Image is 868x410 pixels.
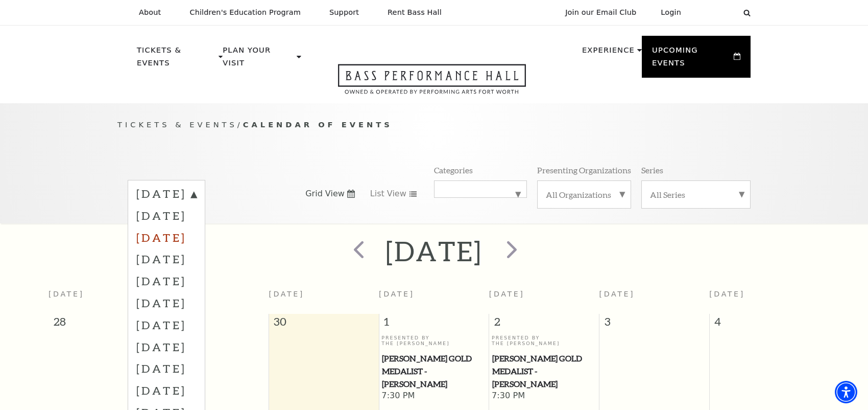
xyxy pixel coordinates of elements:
select: Select: [697,8,734,17]
span: 1 [379,314,489,334]
span: 2 [489,314,599,334]
span: [DATE] [489,290,525,298]
span: 3 [599,314,709,334]
span: 28 [49,314,158,334]
p: / [117,119,751,131]
button: prev [339,233,376,269]
p: About [139,8,161,17]
img: website_grey.svg [16,27,25,35]
div: Domain Overview [39,60,91,67]
label: [DATE] [136,336,197,358]
label: [DATE] [136,204,197,226]
h2: [DATE] [385,235,482,267]
img: tab_domain_overview_orange.svg [28,59,36,67]
span: 7:30 PM [492,391,596,402]
span: 30 [269,314,379,334]
span: 29 [159,314,269,334]
div: v 4.0.25 [29,16,50,25]
img: logo_orange.svg [16,16,25,25]
p: Categories [434,165,473,175]
span: 4 [710,314,819,334]
div: Domain: [DOMAIN_NAME] [27,27,112,35]
span: Tickets & Events [117,120,237,129]
label: [DATE] [136,270,197,292]
div: Accessibility Menu [835,381,857,403]
p: Rent Bass Hall [388,8,442,17]
label: [DATE] [136,357,197,379]
span: [PERSON_NAME] Gold Medalist - [PERSON_NAME] [382,352,486,390]
span: [DATE] [379,290,415,298]
span: [DATE] [709,290,745,298]
p: Upcoming Events [652,44,731,75]
button: next [492,233,529,269]
span: [DATE] [269,290,304,298]
label: [DATE] [136,379,197,401]
p: Series [641,165,663,175]
span: 7:30 PM [381,391,486,402]
label: [DATE] [136,248,197,270]
span: [DATE] [599,290,635,298]
label: All Series [650,189,742,200]
img: tab_keywords_by_traffic_grey.svg [102,59,110,67]
p: Presented By The [PERSON_NAME] [381,335,486,347]
label: [DATE] [136,226,197,248]
label: [DATE] [136,314,197,336]
span: [PERSON_NAME] Gold Medalist - [PERSON_NAME] [492,352,596,390]
label: All Organizations [546,189,622,200]
p: Presenting Organizations [537,165,631,175]
span: List View [370,188,406,199]
span: Grid View [305,188,345,199]
p: Plan Your Visit [223,44,294,75]
p: Support [329,8,359,17]
p: Children's Education Program [189,8,301,17]
a: Cliburn Gold Medalist - Aristo Sham [492,352,596,390]
span: [DATE] [49,290,84,298]
p: Presented By The [PERSON_NAME] [492,335,596,347]
p: Experience [582,44,635,62]
div: Keywords by Traffic [113,60,172,67]
label: [DATE] [136,186,197,204]
a: Open this option [301,64,563,103]
span: Calendar of Events [243,120,393,129]
p: Tickets & Events [137,44,216,75]
label: [DATE] [136,292,197,314]
a: Cliburn Gold Medalist - Aristo Sham [381,352,486,390]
